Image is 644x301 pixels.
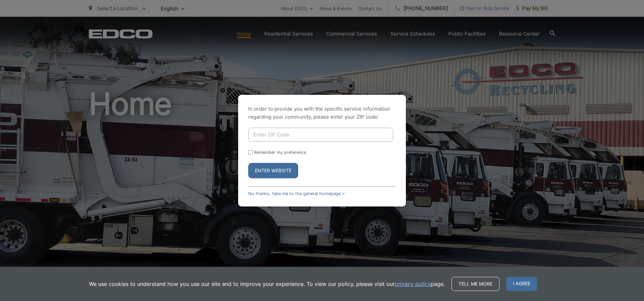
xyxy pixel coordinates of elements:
p: We use cookies to understand how you use our site and to improve your experience. To view our pol... [89,280,445,288]
a: privacy policy [395,280,431,288]
input: Enter ZIP Code [248,128,393,142]
a: No thanks, take me to the general homepage > [248,191,345,196]
label: Remember my preference [254,150,306,155]
button: Enter Website [248,163,298,178]
p: In order to provide you with the specific service information regarding your community, please en... [248,105,396,121]
a: Tell me more [451,277,499,291]
span: I agree [506,277,537,291]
